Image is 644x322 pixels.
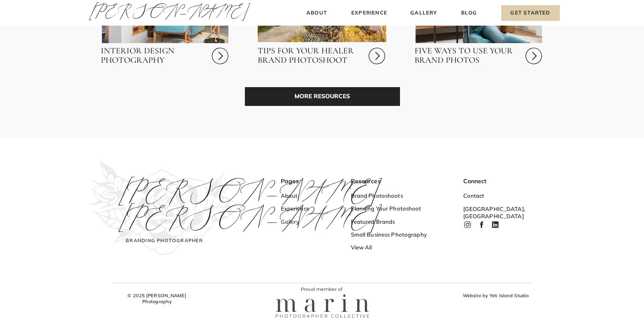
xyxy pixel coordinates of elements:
[24,14,42,20] div: v 4.0.25
[22,22,94,29] div: Domain: [DOMAIN_NAME]
[463,177,514,186] h3: Connect
[351,244,434,253] a: View All
[461,293,531,302] a: Website by Yeti Island Studio
[463,205,519,214] h3: [GEOGRAPHIC_DATA], [GEOGRAPHIC_DATA]
[14,14,21,20] img: logo_orange.svg
[350,9,388,18] a: Experience
[14,22,21,29] img: website_grey.svg
[258,46,364,66] a: Tips For Your Healer Brand Photoshoot
[501,5,560,21] a: Get Started
[410,9,438,18] a: Gallery
[118,180,217,234] a: [PERSON_NAME][PERSON_NAME]
[101,46,207,66] a: Interior Design Photography
[351,205,434,214] a: Planning Your Photoshoot
[124,237,206,246] h3: Branding Photographer
[459,9,479,18] a: Blog
[32,50,76,56] div: Domain Overview
[351,218,434,227] a: Featured Brands
[23,50,30,56] img: tab_domain_overview_orange.svg
[113,293,201,302] h3: © 2025 [PERSON_NAME] Photography
[304,9,329,18] a: About
[94,50,144,56] div: Keywords by Traffic
[351,192,434,201] a: Brand Photoshoots
[351,231,434,240] a: Small Business Photography
[415,46,520,66] a: Five Ways To Use Your Brand Photos
[463,192,514,201] a: Contact
[118,180,217,234] h3: [PERSON_NAME] [PERSON_NAME]
[85,50,92,56] img: tab_keywords_by_traffic_grey.svg
[245,87,400,106] a: MORE RESOURCES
